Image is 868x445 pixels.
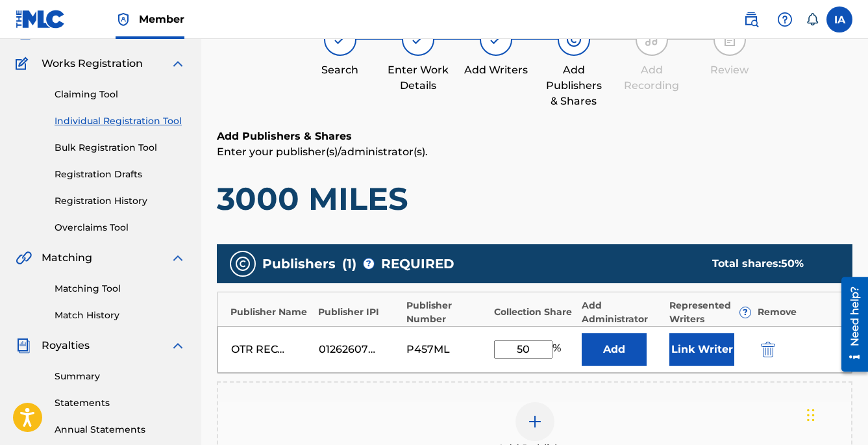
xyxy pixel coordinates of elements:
div: Notifications [806,13,819,26]
a: Matching Tool [55,282,186,296]
span: Works Registration [42,56,143,71]
iframe: Resource Center [832,272,868,377]
div: Add Administrator [582,299,663,326]
a: Statements [55,396,186,410]
h6: Add Publishers & Shares [217,129,852,144]
img: help [777,12,793,27]
div: Remove [758,305,839,319]
div: Represented Writers [669,299,750,326]
span: Member [139,12,184,27]
img: step indicator icon for Add Writers [488,32,504,47]
img: MLC Logo [16,10,66,29]
span: ? [740,307,750,318]
div: Drag [807,396,815,435]
div: Search [308,62,373,78]
img: step indicator icon for Enter Work Details [410,32,426,47]
span: Publishers [262,254,336,273]
span: 50 % [781,257,804,270]
span: % [552,340,564,359]
span: ( 1 ) [342,254,356,273]
div: Publisher IPI [318,305,399,319]
span: Matching [42,250,92,266]
div: Publisher Number [406,299,488,326]
a: Match History [55,309,186,322]
img: publishers [235,256,251,272]
button: Add [582,333,647,366]
span: Royalties [42,338,90,353]
img: expand [170,338,186,353]
div: Enter Work Details [386,62,451,94]
img: Works Registration [16,56,32,71]
img: step indicator icon for Review [722,32,738,47]
iframe: Chat Widget [803,383,868,445]
div: User Menu [826,6,852,32]
img: step indicator icon for Search [332,32,348,47]
a: Claiming Tool [55,88,186,101]
img: search [743,12,759,27]
img: add [527,414,543,429]
div: Total shares: [712,256,826,272]
div: Help [772,6,798,32]
img: Top Rightsholder [116,12,131,27]
div: Add Recording [619,62,684,94]
a: Registration History [55,194,186,208]
div: Collection Share [494,305,575,319]
img: Royalties [16,338,31,353]
div: Review [697,62,762,78]
h1: 3000 MILES [217,179,852,218]
a: Bulk Registration Tool [55,141,186,155]
p: Enter your publisher(s)/administrator(s). [217,144,852,160]
span: REQUIRED [381,254,454,273]
img: 12a2ab48e56ec057fbd8.svg [761,342,775,357]
a: Public Search [738,6,764,32]
div: Add Publishers & Shares [541,62,606,109]
a: Summary [55,370,186,383]
a: Annual Statements [55,423,186,437]
img: step indicator icon for Add Publishers & Shares [566,32,582,47]
img: expand [170,250,186,266]
div: Publisher Name [230,305,312,319]
a: CatalogCatalog [16,25,82,40]
div: Add Writers [464,62,528,78]
button: Link Writer [669,333,734,366]
span: ? [364,259,374,269]
a: Registration Drafts [55,168,186,181]
img: Matching [16,250,32,266]
a: Individual Registration Tool [55,114,186,128]
img: expand [170,56,186,71]
img: step indicator icon for Add Recording [644,32,660,47]
a: Overclaims Tool [55,221,186,235]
